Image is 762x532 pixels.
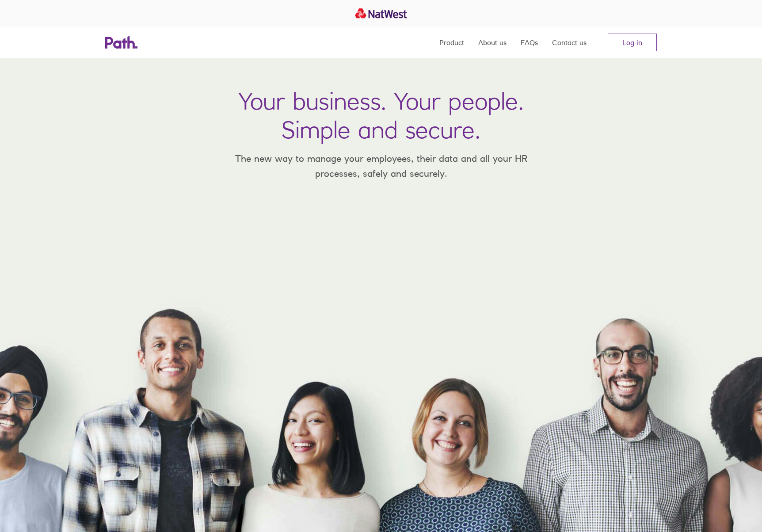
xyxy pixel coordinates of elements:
[521,27,538,58] a: FAQs
[608,34,657,51] a: Log in
[439,27,464,58] a: Product
[222,151,540,181] p: The new way to manage your employees, their data and all your HR processes, safely and securely.
[478,27,507,58] a: About us
[238,87,524,144] h1: Your business. Your people. Simple and secure.
[552,27,587,58] a: Contact us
